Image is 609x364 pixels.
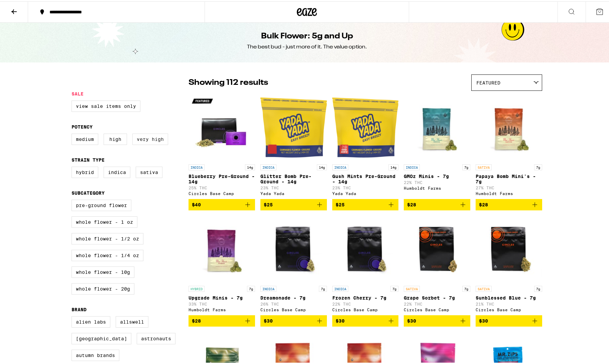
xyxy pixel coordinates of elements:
img: Yada Yada - Gush Mints Pre-Ground - 14g [332,93,399,160]
p: 14g [245,163,255,169]
button: Add to bag [189,198,255,209]
p: 7g [534,285,542,291]
div: Humboldt Farms [189,306,255,311]
p: 22% THC [404,301,470,305]
a: Open page for Sunblessed Blue - 7g from Circles Base Camp [476,214,542,314]
p: Sunblessed Blue - 7g [476,294,542,299]
p: Frozen Cherry - 7g [332,294,399,299]
legend: Potency [72,123,93,128]
label: Whole Flower - 1/4 oz [72,248,143,260]
label: Very High [132,132,168,144]
img: Humboldt Farms - Upgrade Minis - 7g [189,214,255,281]
label: Allswell [116,315,148,326]
label: Hybrid [72,165,98,177]
a: Open page for Glitter Bomb Pre-Ground - 14g from Yada Yada [260,93,327,198]
p: INDICA [189,163,205,169]
button: Add to bag [404,198,470,209]
label: Medium [72,132,98,144]
a: Open page for Gush Mints Pre-Ground - 14g from Yada Yada [332,93,399,198]
button: Add to bag [260,198,327,209]
p: 7g [462,285,470,291]
p: Upgrade Minis - 7g [189,294,255,299]
p: INDICA [404,163,420,169]
div: Circles Base Camp [332,306,399,311]
img: Yada Yada - Glitter Bomb Pre-Ground - 14g [260,93,327,160]
button: Add to bag [260,314,327,325]
img: Humboldt Farms - GMOz Minis - 7g [404,93,470,160]
button: Add to bag [404,314,470,325]
p: 7g [534,163,542,169]
button: Add to bag [476,314,542,325]
p: 26% THC [260,301,327,305]
label: [GEOGRAPHIC_DATA] [72,332,131,343]
span: $25 [336,201,345,206]
div: Circles Base Camp [476,306,542,311]
img: Circles Base Camp - Blueberry Pre-Ground - 14g [189,93,255,160]
p: SATIVA [476,163,492,169]
div: Circles Base Camp [404,306,470,311]
span: Featured [476,79,500,84]
a: Open page for Dreamonade - 7g from Circles Base Camp [260,214,327,314]
p: Grape Sorbet - 7g [404,294,470,299]
p: 23% THC [332,184,399,189]
span: $30 [264,317,273,322]
legend: Sale [72,90,84,95]
a: Open page for Papaya Bomb Mini's - 7g from Humboldt Farms [476,93,542,198]
div: Humboldt Farms [476,190,542,194]
p: 25% THC [189,184,255,189]
p: 14g [388,163,398,169]
a: Open page for Upgrade Minis - 7g from Humboldt Farms [189,214,255,314]
img: Circles Base Camp - Frozen Cherry - 7g [332,214,399,281]
label: Indica [104,165,130,177]
p: 21% THC [476,301,542,305]
p: SATIVA [404,285,420,291]
p: 7g [319,285,327,291]
p: 22% THC [404,179,470,183]
span: $28 [407,201,416,206]
span: Hi. Need any help? [4,5,48,10]
span: $28 [479,201,488,206]
p: Papaya Bomb Mini's - 7g [476,172,542,183]
button: Add to bag [332,314,399,325]
p: Blueberry Pre-Ground - 14g [189,172,255,183]
div: Circles Base Camp [260,306,327,311]
p: INDICA [332,163,348,169]
label: Alien Labs [72,315,110,326]
p: GMOz Minis - 7g [404,172,470,178]
p: INDICA [332,285,348,291]
a: Open page for GMOz Minis - 7g from Humboldt Farms [404,93,470,198]
span: $30 [407,317,416,322]
p: Glitter Bomb Pre-Ground - 14g [260,172,327,183]
span: $30 [336,317,345,322]
p: 7g [390,285,398,291]
p: 23% THC [260,184,327,189]
legend: Subcategory [72,189,105,194]
button: Add to bag [332,198,399,209]
legend: Brand [72,306,87,311]
div: Yada Yada [332,190,399,194]
label: High [104,132,127,144]
label: Whole Flower - 20g [72,282,134,293]
label: Pre-ground Flower [72,198,131,210]
img: Circles Base Camp - Dreamonade - 7g [260,214,327,281]
label: Sativa [136,165,162,177]
button: Add to bag [476,198,542,209]
label: View Sale Items Only [72,99,140,111]
p: INDICA [260,163,276,169]
div: The best bud - just more of it. The value option. [247,42,367,49]
p: 27% THC [476,184,542,189]
h1: Bulk Flower: 5g and Up [261,29,353,41]
a: Open page for Frozen Cherry - 7g from Circles Base Camp [332,214,399,314]
p: 7g [462,163,470,169]
span: $30 [479,317,488,322]
div: Yada Yada [260,190,327,194]
span: $28 [192,317,201,322]
a: Open page for Blueberry Pre-Ground - 14g from Circles Base Camp [189,93,255,198]
button: Add to bag [189,314,255,325]
img: Circles Base Camp - Grape Sorbet - 7g [404,214,470,281]
label: Whole Flower - 1 oz [72,215,137,226]
span: $25 [264,201,273,206]
span: $40 [192,201,201,206]
img: Humboldt Farms - Papaya Bomb Mini's - 7g [476,93,542,160]
p: Showing 112 results [189,76,268,87]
